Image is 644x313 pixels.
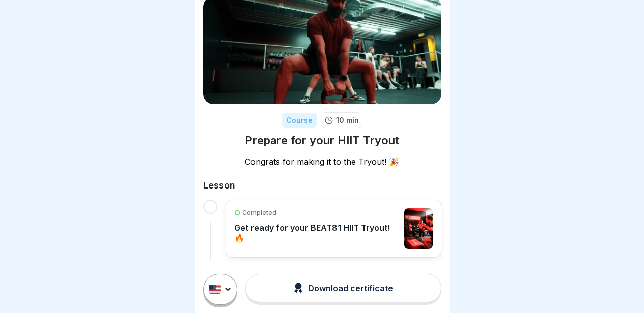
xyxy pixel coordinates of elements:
[282,113,317,128] div: Course
[209,285,221,294] img: us.svg
[245,274,441,302] button: Download certificate
[234,223,400,243] p: Get ready for your BEAT81 HIIT Tryout! 🔥
[294,283,393,294] div: Download certificate
[234,208,433,249] a: CompletedGet ready for your BEAT81 HIIT Tryout! 🔥
[242,208,276,217] p: Completed
[404,208,432,249] img: clwhsn9e700003b6v95sko0se.jpg
[336,115,359,126] p: 10 min
[203,156,441,167] p: Congrats for making it to the Tryout! 🎉
[203,179,441,192] h2: Lesson
[245,133,399,148] h1: Prepare for your HIIT Tryout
